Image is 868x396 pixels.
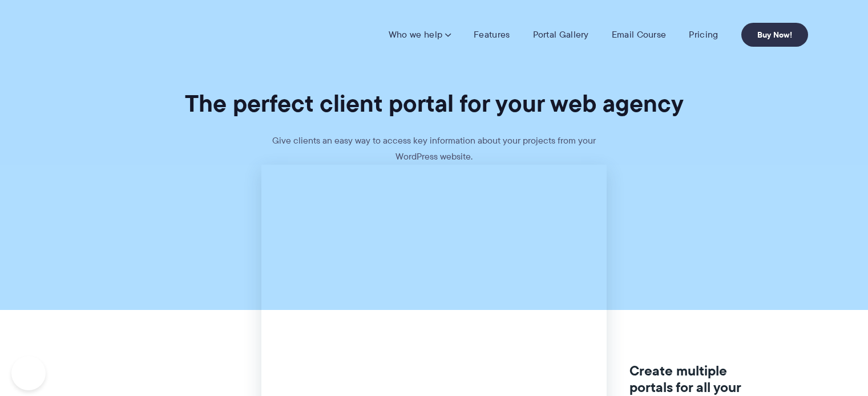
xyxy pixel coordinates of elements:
[533,29,589,40] a: Portal Gallery
[612,29,667,40] a: Email Course
[11,356,46,390] iframe: Toggle Customer Support
[689,29,718,40] a: Pricing
[474,29,510,40] a: Features
[389,29,451,40] a: Who we help
[741,23,808,47] a: Buy Now!
[263,133,605,165] p: Give clients an easy way to access key information about your projects from your WordPress website.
